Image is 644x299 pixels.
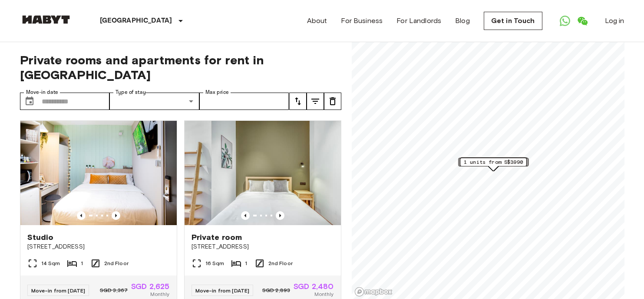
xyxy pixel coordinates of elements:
span: Monthly [314,290,334,298]
span: SGD 2,893 [262,286,290,294]
label: Max price [205,89,229,96]
span: 1 [245,259,247,267]
span: 16 Sqm [205,259,225,267]
button: Previous image [77,211,86,220]
span: 2nd Floor [268,259,293,267]
a: Open WhatsApp [556,12,574,30]
div: Map marker [460,157,527,171]
button: tune [324,93,341,110]
span: [STREET_ADDRESS] [27,243,170,251]
a: Get in Touch [484,12,542,30]
div: Map marker [460,158,527,171]
span: Move-in from [DATE] [31,287,86,294]
img: Marketing picture of unit SG-01-111-002-001 [20,121,177,225]
span: 1 units from S$3990 [464,158,523,166]
span: 1 [81,259,83,267]
span: Move-in from [DATE] [195,287,250,294]
span: Studio [27,232,54,243]
p: [GEOGRAPHIC_DATA] [100,16,172,26]
span: SGD 2,480 [294,282,334,290]
a: About [307,16,327,26]
span: 2nd Floor [104,259,129,267]
div: Map marker [461,157,528,171]
button: tune [289,93,307,110]
button: Previous image [276,211,284,220]
span: 14 Sqm [41,259,60,267]
div: Map marker [458,158,528,171]
a: Mapbox logo [354,287,393,297]
span: Private room [192,232,242,243]
a: Log in [605,16,624,26]
label: Move-in date [26,89,58,96]
img: Marketing picture of unit SG-01-021-008-01 [185,121,341,225]
span: SGD 3,367 [100,286,128,294]
span: Private rooms and apartments for rent in [GEOGRAPHIC_DATA] [20,53,341,82]
a: For Landlords [396,16,441,26]
span: SGD 2,625 [131,282,169,290]
span: [STREET_ADDRESS] [192,243,334,251]
label: Type of stay [116,89,146,96]
div: Map marker [460,158,527,171]
button: Previous image [241,211,250,220]
button: Previous image [112,211,120,220]
button: Choose date [21,93,38,110]
img: Habyt [20,15,72,24]
span: Monthly [150,290,169,298]
a: For Business [341,16,383,26]
a: Blog [455,16,470,26]
div: Map marker [459,158,528,171]
a: Open WeChat [574,12,591,30]
button: tune [307,93,324,110]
